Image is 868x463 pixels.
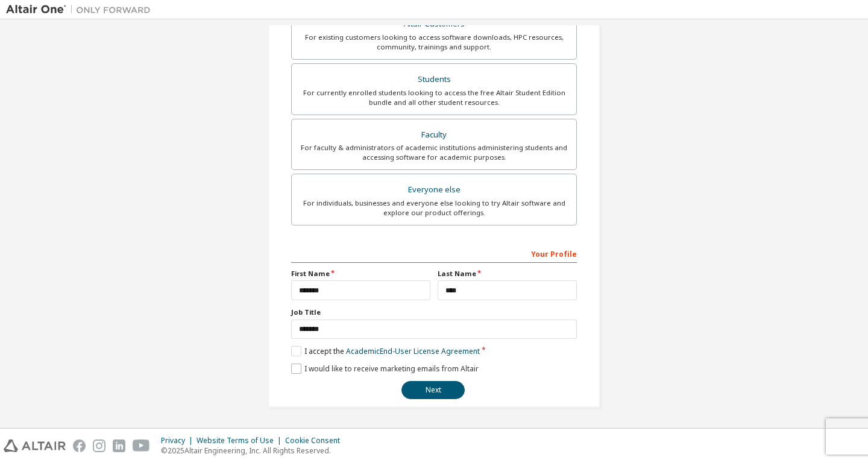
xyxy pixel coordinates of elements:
[299,198,569,218] div: For individuals, businesses and everyone else looking to try Altair software and explore our prod...
[73,439,86,452] img: facebook.svg
[299,127,569,143] div: Faculty
[291,346,480,356] label: I accept the
[161,446,347,456] p: © 2025 Altair Engineering, Inc. All Rights Reserved.
[291,269,430,279] label: First Name
[401,381,465,399] button: Next
[93,439,105,452] img: instagram.svg
[4,439,66,452] img: altair_logo.svg
[197,436,285,446] div: Website Terms of Use
[438,269,577,279] label: Last Name
[161,436,197,446] div: Privacy
[299,71,569,88] div: Students
[299,88,569,107] div: For currently enrolled students looking to access the free Altair Student Edition bundle and all ...
[291,364,479,374] label: I would like to receive marketing emails from Altair
[133,439,150,452] img: youtube.svg
[299,33,569,52] div: For existing customers looking to access software downloads, HPC resources, community, trainings ...
[291,244,577,263] div: Your Profile
[285,436,347,446] div: Cookie Consent
[299,143,569,162] div: For faculty & administrators of academic institutions administering students and accessing softwa...
[299,181,569,198] div: Everyone else
[291,307,577,317] label: Job Title
[6,4,157,16] img: Altair One
[113,439,125,452] img: linkedin.svg
[346,346,480,356] a: Academic End-User License Agreement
